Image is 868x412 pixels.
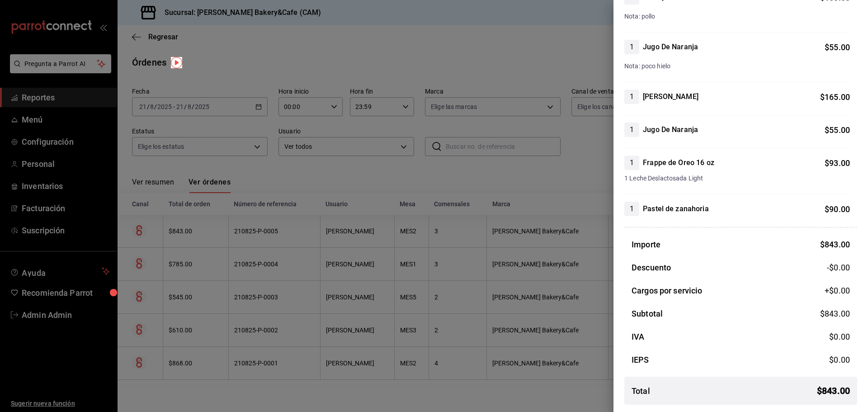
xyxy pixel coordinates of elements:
[632,261,671,274] h3: Descuento
[825,158,850,168] span: $ 93.00
[624,124,639,135] span: 1
[632,385,650,397] h3: Total
[632,238,660,251] h3: Importe
[624,13,655,20] span: Nota: pollo
[820,92,850,102] span: $ 165.00
[632,331,644,343] h3: IVA
[820,309,850,318] span: $ 843.00
[825,284,850,297] span: +$ 0.00
[829,332,850,341] span: $ 0.00
[643,42,698,52] h4: Jugo De Naranja
[825,204,850,214] span: $ 90.00
[632,284,703,297] h3: Cargos por servicio
[624,62,670,70] span: Nota: poco hielo
[643,91,698,102] h4: [PERSON_NAME]
[643,157,714,168] h4: Frappe de Oreo 16 oz
[624,204,639,214] span: 1
[643,124,698,135] h4: Jugo De Naranja
[624,174,850,183] span: 1 Leche Deslactosada Light
[624,42,639,52] span: 1
[825,43,850,52] span: $ 55.00
[643,204,709,214] h4: Pastel de zanahoria
[827,261,850,274] span: -$0.00
[829,355,850,365] span: $ 0.00
[624,91,639,102] span: 1
[820,240,850,249] span: $ 843.00
[624,157,639,168] span: 1
[817,384,850,398] span: $ 843.00
[825,125,850,135] span: $ 55.00
[171,57,182,68] img: Tooltip marker
[632,354,649,366] h3: IEPS
[632,308,663,320] h3: Subtotal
